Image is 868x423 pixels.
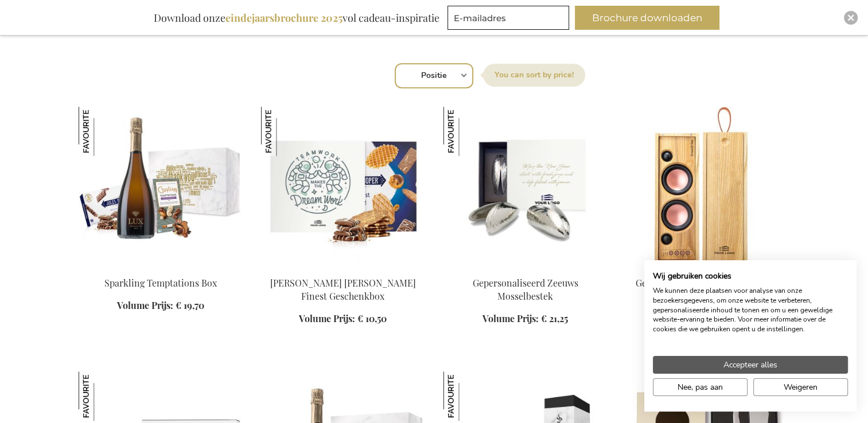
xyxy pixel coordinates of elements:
button: Alle cookies weigeren [753,378,848,396]
a: Volume Prijs: € 21,25 [482,312,568,326]
img: Personalised Soundivine The Bottle Music Speaker [626,107,790,267]
span: Volume Prijs: [299,312,355,324]
span: € 19,70 [176,299,204,311]
input: E-mailadres [447,6,569,30]
img: The Perfect Temptations Box [443,371,493,421]
h2: Wij gebruiken cookies [653,271,848,281]
a: Jules Destrooper Jules' Finest Gift Box Jules Destrooper Jules' Finest Geschenkbox [261,263,425,273]
a: Sparkling Temptations Bpx Sparkling Temptations Box [79,263,243,273]
span: Weigeren [784,381,818,393]
a: Volume Prijs: € 19,70 [117,299,204,312]
img: Jules Destrooper Jules' Finest Gift Box [261,107,425,267]
a: [PERSON_NAME] [PERSON_NAME] Finest Geschenkbox [270,277,416,302]
form: marketing offers and promotions [447,6,573,33]
p: We kunnen deze plaatsen voor analyse van onze bezoekersgegevens, om onze website te verbeteren, g... [653,286,848,334]
img: Jules Destrooper Jules' Finest Geschenkbox [261,107,310,156]
a: Volume Prijs: € 10,50 [299,312,387,326]
img: Personalised Zeeland Mussel Cutlery [443,107,608,267]
a: Sparkling Temptations Box [104,277,217,289]
img: Sparkling Temptations Box [79,107,128,156]
div: Close [844,11,858,25]
span: Accepteer alles [723,359,777,371]
a: Gepersonaliseerde Soundivine The Bottle Muziek Speaker [636,277,780,302]
a: Personalised Zeeland Mussel Cutlery Gepersonaliseerd Zeeuws Mosselbestek [443,263,608,273]
label: Sorteer op [483,64,585,87]
a: Gepersonaliseerd Zeeuws Mosselbestek [473,277,578,302]
a: Personalised Soundivine The Bottle Music Speaker [626,263,790,273]
img: Sparkling Temptations Bpx [79,107,243,267]
span: Volume Prijs: [117,299,173,311]
button: Brochure downloaden [575,6,719,30]
div: Download onze vol cadeau-inspiratie [149,6,445,30]
span: € 10,50 [357,312,387,324]
span: € 21,25 [541,312,568,324]
img: Close [847,14,854,21]
button: Pas cookie voorkeuren aan [653,378,748,396]
span: Nee, pas aan [678,381,723,393]
img: Gepersonaliseerd Zeeuws Mosselbestek [443,107,493,156]
b: eindejaarsbrochure 2025 [225,11,342,25]
img: Jules Destrooper Ultimate Biscuits Gift Set [79,371,128,421]
button: Accepteer alle cookies [653,356,848,374]
span: Volume Prijs: [482,312,539,324]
